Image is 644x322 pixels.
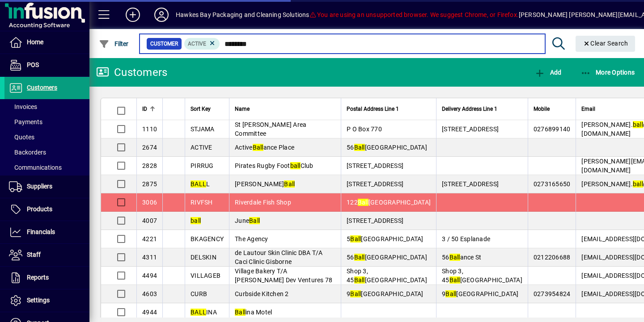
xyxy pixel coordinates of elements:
[142,235,157,243] span: 4221
[235,104,335,114] div: Name
[191,199,213,206] span: RIVFSH
[235,309,272,316] span: ina Motel
[4,267,89,289] a: Reports
[235,180,295,188] span: [PERSON_NAME]
[97,36,131,52] button: Filter
[142,162,157,169] span: 2828
[235,104,250,114] span: Name
[534,180,571,188] span: 0273165650
[4,130,89,145] a: Quotes
[142,104,147,114] span: ID
[235,235,268,243] span: The Agency
[191,162,214,169] span: PIRRUG
[633,121,643,128] em: ball
[9,134,34,141] span: Quotes
[249,217,260,224] em: Ball
[235,249,323,265] span: de Lautour Skin Clinic DBA T/A Caci Clinic Gisborne
[534,104,571,114] div: Mobile
[142,180,157,188] span: 2875
[347,254,427,261] span: 56 [GEOGRAPHIC_DATA]
[442,235,490,243] span: 3 / 50 Esplanade
[191,125,215,133] span: STJAMA
[184,38,220,50] mat-chip: Activation Status: Active
[27,38,43,46] span: Home
[4,114,89,130] a: Payments
[4,244,89,266] a: Staff
[4,145,89,160] a: Backorders
[191,254,216,261] span: DELSKIN
[27,228,55,235] span: Financials
[235,144,294,151] span: Active ance Place
[354,144,365,151] em: Ball
[142,199,157,206] span: 3006
[188,41,206,47] span: Active
[442,180,499,188] span: [STREET_ADDRESS]
[9,164,62,171] span: Communications
[142,309,157,316] span: 4944
[235,162,314,169] span: Pirates Rugby Foot Club
[583,40,628,47] span: Clear Search
[142,144,157,151] span: 2674
[534,125,571,133] span: 0276899140
[235,199,291,206] span: Riverdale Fish Shop
[534,104,550,114] span: Mobile
[4,54,89,76] a: POS
[253,144,263,151] em: Ball
[191,290,207,297] span: CURB
[290,162,301,169] em: ball
[191,104,211,114] span: Sort Key
[96,65,167,79] div: Customers
[27,205,52,213] span: Products
[191,235,224,243] span: BKAGENCY
[354,254,365,261] em: Ball
[191,217,201,224] em: ball
[27,84,57,91] span: Customers
[27,274,49,281] span: Reports
[347,199,431,206] span: 122 [GEOGRAPHIC_DATA]
[581,104,595,114] span: Email
[119,7,147,23] button: Add
[27,61,39,68] span: POS
[358,199,369,206] em: Ball
[9,118,42,125] span: Payments
[142,104,157,114] div: ID
[347,268,427,284] span: Shop 3, 45 [GEOGRAPHIC_DATA]
[4,176,89,198] a: Suppliers
[4,289,89,312] a: Settings
[4,221,89,243] a: Financials
[350,290,361,297] em: Ball
[9,103,37,110] span: Invoices
[534,290,571,297] span: 0273954824
[191,144,212,151] span: ACTIVE
[534,69,561,76] span: Add
[347,125,382,133] span: P O Box 770
[576,36,636,52] button: Clear
[27,183,52,190] span: Suppliers
[235,290,289,297] span: Curbside Kitchen 2
[354,276,365,284] em: Ball
[142,254,157,261] span: 4311
[4,198,89,221] a: Products
[235,121,306,137] span: St [PERSON_NAME] Area Committee
[27,297,50,304] span: Settings
[442,290,519,297] span: 9 [GEOGRAPHIC_DATA]
[449,276,460,284] em: Ball
[191,309,206,316] em: BALL
[4,31,89,54] a: Home
[350,235,361,243] em: Ball
[442,125,499,133] span: [STREET_ADDRESS]
[347,290,424,297] span: 9 [GEOGRAPHIC_DATA]
[142,290,157,297] span: 4603
[191,309,217,316] span: INA
[284,180,295,188] em: Ball
[147,7,176,23] button: Profile
[347,162,403,169] span: [STREET_ADDRESS]
[347,217,403,224] span: [STREET_ADDRESS]
[191,180,206,188] em: BALL
[347,235,424,243] span: 5 [GEOGRAPHIC_DATA]
[4,160,89,175] a: Communications
[534,254,571,261] span: 0212206688
[347,104,399,114] span: Postal Address Line 1
[176,8,309,22] div: Hawkes Bay Packaging and Cleaning Solutions
[347,180,403,188] span: [STREET_ADDRESS]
